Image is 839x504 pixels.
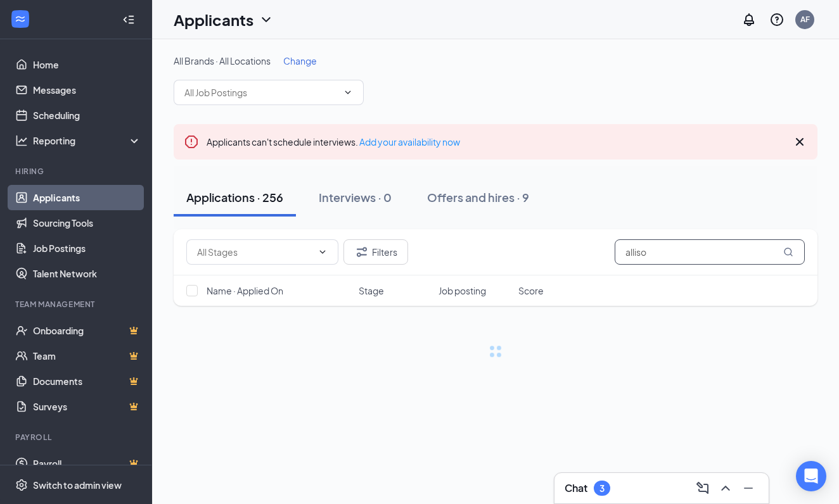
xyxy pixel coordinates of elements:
[184,134,199,149] svg: Error
[33,394,141,419] a: SurveysCrown
[15,166,139,177] div: Hiring
[354,244,369,260] svg: Filter
[769,12,785,27] svg: QuestionInfo
[33,479,122,491] div: Switch to admin view
[718,481,733,496] svg: ChevronUp
[695,481,710,496] svg: ComposeMessage
[207,136,460,148] span: Applicants can't schedule interviews.
[33,451,141,476] a: PayrollCrown
[33,236,141,261] a: Job Postings
[174,9,253,30] h1: Applicants
[319,189,392,205] div: Interviews · 0
[33,185,141,210] a: Applicants
[359,136,460,148] a: Add your availability now
[207,284,283,297] span: Name · Applied On
[565,481,587,495] h3: Chat
[738,478,759,498] button: Minimize
[317,247,328,257] svg: ChevronDown
[439,284,486,297] span: Job posting
[427,189,529,205] div: Offers and hires · 9
[359,284,384,297] span: Stage
[518,284,544,297] span: Score
[796,461,826,491] div: Open Intercom Messenger
[33,210,141,236] a: Sourcing Tools
[33,369,141,394] a: DocumentsCrown
[15,134,28,147] svg: Analysis
[741,12,757,27] svg: Notifications
[15,299,139,310] div: Team Management
[792,134,807,149] svg: Cross
[715,478,736,498] button: ChevronUp
[186,189,283,205] div: Applications · 256
[15,479,28,491] svg: Settings
[741,481,756,496] svg: Minimize
[184,85,338,99] input: All Job Postings
[599,483,605,494] div: 3
[800,14,810,25] div: AF
[15,432,139,443] div: Payroll
[122,13,135,26] svg: Collapse
[14,13,27,25] svg: WorkstreamLogo
[33,318,141,343] a: OnboardingCrown
[197,245,312,259] input: All Stages
[343,87,353,98] svg: ChevronDown
[33,134,142,147] div: Reporting
[33,103,141,128] a: Scheduling
[259,12,274,27] svg: ChevronDown
[33,343,141,369] a: TeamCrown
[33,52,141,77] a: Home
[343,239,408,265] button: Filter Filters
[693,478,713,498] button: ComposeMessage
[615,239,805,265] input: Search in applications
[33,77,141,103] a: Messages
[174,55,271,66] span: All Brands · All Locations
[283,55,317,66] span: Change
[783,247,793,257] svg: MagnifyingGlass
[33,261,141,286] a: Talent Network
